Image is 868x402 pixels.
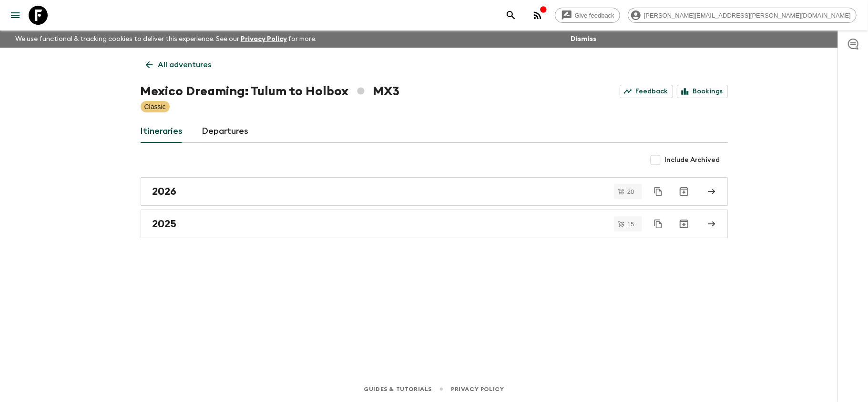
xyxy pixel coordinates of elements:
[622,189,640,195] span: 20
[241,36,287,42] a: Privacy Policy
[153,218,177,230] h2: 2025
[6,6,25,25] button: menu
[153,185,177,198] h2: 2026
[665,155,720,165] span: Include Archived
[141,210,728,238] a: 2025
[141,82,399,101] h1: Mexico Dreaming: Tulum to Holbox MX3
[555,8,620,23] a: Give feedback
[141,177,728,206] a: 2026
[639,12,856,19] span: [PERSON_NAME][EMAIL_ADDRESS][PERSON_NAME][DOMAIN_NAME]
[570,12,620,19] span: Give feedback
[650,215,667,232] button: Duplicate
[364,384,432,394] a: Guides & Tutorials
[11,30,321,48] p: We use functional & tracking cookies to deliver this experience. See our for more.
[144,102,166,111] p: Classic
[620,85,673,98] a: Feedback
[158,59,212,70] p: All adventures
[650,183,667,200] button: Duplicate
[568,32,599,46] button: Dismiss
[141,120,183,143] a: Itineraries
[674,214,694,233] button: Archive
[202,120,249,143] a: Departures
[628,8,857,23] div: [PERSON_NAME][EMAIL_ADDRESS][PERSON_NAME][DOMAIN_NAME]
[141,55,217,74] a: All adventures
[451,384,504,394] a: Privacy Policy
[674,182,694,201] button: Archive
[501,6,521,25] button: search adventures
[622,221,640,227] span: 15
[677,85,728,98] a: Bookings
